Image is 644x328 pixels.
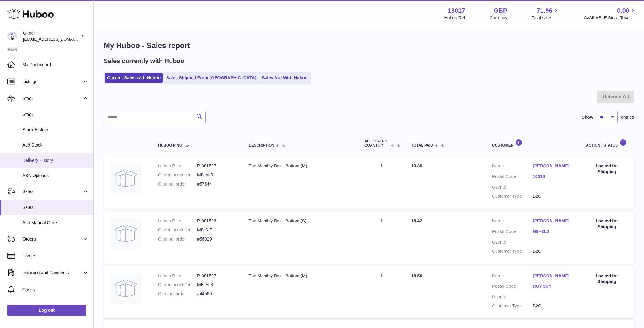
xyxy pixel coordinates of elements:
a: 10018 [533,174,573,180]
dd: MB-M-B [197,172,236,178]
a: [PERSON_NAME] [533,273,573,279]
dd: B2C [533,248,573,254]
span: Add Stock [22,142,89,148]
dt: Postal Code [492,229,533,236]
dt: Huboo P no [158,218,197,224]
strong: GBP [494,7,507,15]
a: N0H2L0 [533,229,573,235]
dd: P-881526 [197,218,236,224]
a: 71.96 Total sales [532,7,559,21]
dd: #57644 [197,181,236,187]
span: entries [621,114,634,120]
span: ASN Uploads [22,173,89,179]
dt: Huboo P no [158,273,197,279]
span: Sales [22,189,82,195]
a: Log out [7,305,86,316]
td: 1 [358,157,405,209]
span: Listings [22,79,82,85]
dt: Current identifier [158,172,197,178]
span: AVAILABLE Stock Total [584,15,637,21]
dt: Name [492,163,533,171]
span: Add Manual Order [22,220,89,226]
span: 71.96 [537,7,552,15]
dt: Postal Code [492,174,533,181]
dd: P-881527 [197,273,236,279]
img: no-photo.jpg [110,273,141,304]
a: [PERSON_NAME] [533,163,573,169]
span: Total sales [532,15,559,21]
div: Action / Status [586,139,628,147]
dd: P-881527 [197,163,236,169]
a: Sales Not With Huboo [260,73,310,83]
div: Currency [490,15,507,21]
span: Huboo P no [158,143,182,147]
span: [EMAIL_ADDRESS][DOMAIN_NAME] [23,37,92,42]
dt: Customer Type [492,248,533,254]
div: The Monthly Box - Bottom (M) [249,163,352,169]
dt: User Id [492,239,533,245]
span: Description [249,143,274,147]
span: Stock [22,112,89,117]
dd: B2C [533,193,573,199]
div: The Monthly Box - Bottom (M) [249,273,352,279]
dt: Postal Code [492,283,533,291]
span: Sales [22,205,89,211]
a: Sales Shipped From [GEOGRAPHIC_DATA] [164,73,258,83]
label: Show [582,114,593,120]
td: 1 [358,267,405,319]
span: 0.00 [617,7,629,15]
div: Locked for Shipping [586,218,628,230]
dd: MB-S-B [197,227,236,233]
span: 18.42 [411,218,422,223]
div: Locked for Shipping [586,273,628,285]
div: Customer [492,139,573,147]
td: 1 [358,212,405,264]
span: ALLOCATED Quantity [364,139,389,147]
dd: #44566 [197,291,236,297]
div: Huboo Ref [444,15,465,21]
div: Locked for Shipping [586,163,628,175]
dt: Name [492,218,533,226]
a: [PERSON_NAME] [533,218,573,224]
span: 18.50 [411,273,422,278]
dt: Channel order [158,291,197,297]
dd: MB-M-B [197,282,236,288]
h1: My Huboo - Sales report [104,41,634,51]
span: Delivery History [22,157,89,163]
strong: 13017 [448,7,465,15]
span: Total paid [411,143,433,147]
dt: Name [492,273,533,281]
span: 19.30 [411,163,422,168]
img: sofiapanwar@gmail.com [7,32,17,41]
span: My Dashboard [22,62,89,68]
span: Orders [22,236,82,242]
dd: B2C [533,303,573,309]
dt: Current identifier [158,227,197,233]
a: Current Sales with Huboo [105,73,163,83]
img: no-photo.jpg [110,163,141,194]
img: no-photo.jpg [110,218,141,249]
span: Invoicing and Payments [22,270,82,276]
dt: Huboo P no [158,163,197,169]
span: Usage [22,253,89,259]
dt: Current identifier [158,282,197,288]
dt: Customer Type [492,303,533,309]
span: Stock [22,96,82,102]
span: Cases [22,287,89,293]
dt: Channel order [158,181,197,187]
dt: User Id [492,184,533,190]
dt: Channel order [158,236,197,242]
div: The Monthly Box - Bottom (S) [249,218,352,224]
span: Stock History [22,127,89,133]
a: RG7 3HY [533,283,573,289]
dd: #56029 [197,236,236,242]
a: 0.00 AVAILABLE Stock Total [584,7,637,21]
dt: Customer Type [492,193,533,199]
div: Unndr [23,30,79,42]
h2: Sales currently with Huboo [104,57,184,65]
dt: User Id [492,294,533,300]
